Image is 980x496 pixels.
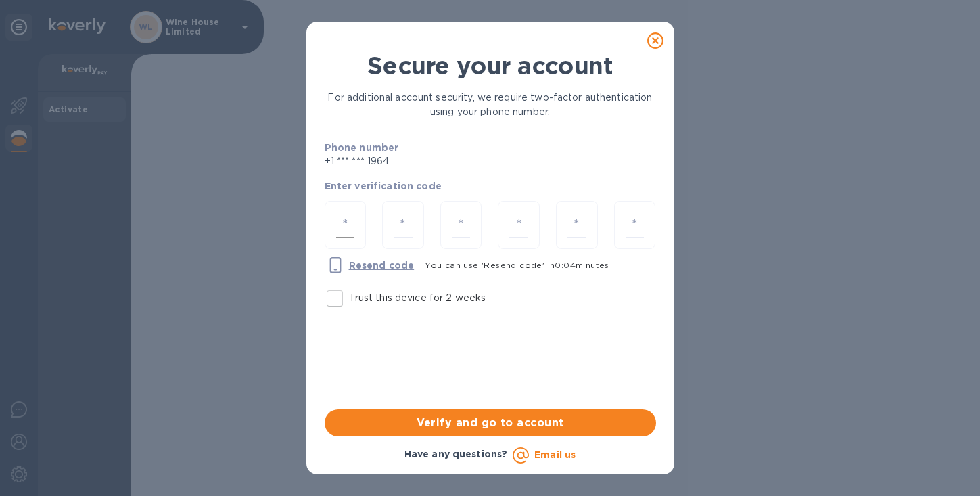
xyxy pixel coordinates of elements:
p: For additional account security, we require two-factor authentication using your phone number. [325,91,656,119]
p: Trust this device for 2 weeks [349,291,486,305]
a: Email us [534,449,576,460]
h1: Secure your account [325,51,656,80]
span: Verify and go to account [335,415,645,431]
button: Verify and go to account [325,409,656,436]
b: Have any questions? [404,449,508,459]
span: You can use 'Resend code' in 0 : 04 minutes [425,260,609,270]
p: Enter verification code [325,179,656,193]
b: Phone number [325,142,399,153]
u: Resend code [349,260,415,271]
